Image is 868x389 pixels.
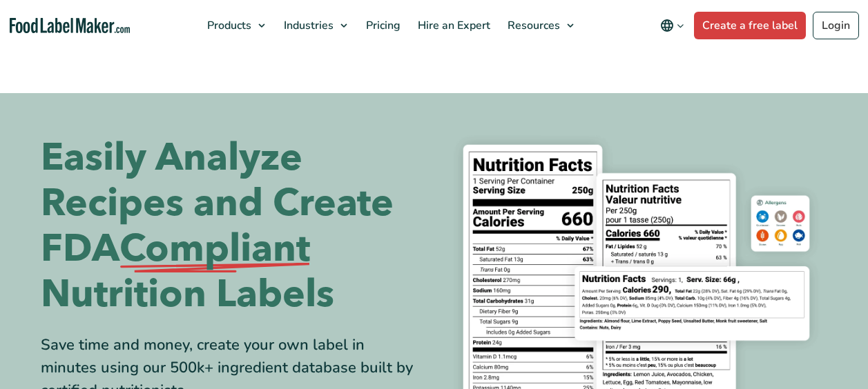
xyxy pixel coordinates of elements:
button: Change language [650,12,694,39]
span: Industries [280,18,335,33]
span: Pricing [362,18,402,33]
a: Food Label Maker homepage [10,18,131,34]
span: Resources [503,18,561,33]
a: Login [813,12,859,39]
span: Hire an Expert [414,18,492,33]
h1: Easily Analyze Recipes and Create FDA Nutrition Labels [41,135,424,317]
span: Products [203,18,253,33]
span: Compliant [119,226,310,272]
a: Create a free label [694,12,806,39]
